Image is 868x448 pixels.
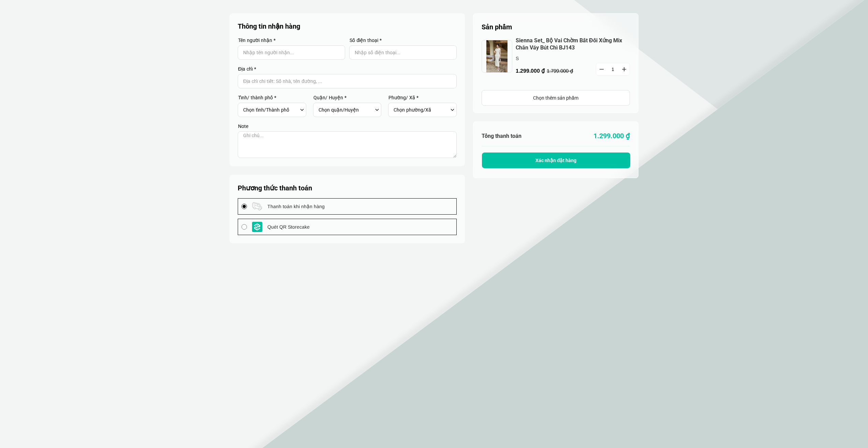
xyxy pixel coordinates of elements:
select: Select province [243,104,298,116]
select: Select district [319,104,373,116]
label: Tỉnh/ thành phố * [238,95,306,100]
h6: Tổng thanh toán [482,133,556,139]
img: png.png [482,40,512,73]
input: Quantity input [596,63,630,75]
span: Thanh toán khi nhận hàng [267,203,325,210]
span: Quét QR Storecake [267,223,310,231]
p: S [516,55,584,62]
p: Thông tin nhận hàng [238,21,457,31]
input: payment logo Quét QR Storecake [241,224,247,230]
a: Sienna Set_ Bộ Vai Chờm Bất Đối Xứng Mix Chân Váy Bút Chì BJ143 [516,37,630,52]
input: Input Nhập số điện thoại... [349,45,457,60]
label: Địa chỉ * [238,67,457,71]
button: Xác nhận đặt hàng [482,153,630,168]
input: payment logo Thanh toán khi nhận hàng [241,204,247,209]
select: Select commune [394,104,448,116]
a: Chọn thêm sản phẩm [482,90,630,106]
h5: Sản phẩm [482,22,630,32]
label: Note [238,124,457,129]
span: Xác nhận đặt hàng [535,158,577,163]
input: Input address with auto completion [238,74,457,88]
p: 1.299.000 ₫ [556,131,630,141]
input: Input Nhập tên người nhận... [238,45,345,60]
p: 1.799.000 ₫ [547,68,577,74]
p: 1.299.000 ₫ [516,67,584,75]
label: Tên người nhận * [238,38,345,43]
label: Quận/ Huyện * [313,95,382,100]
div: Chọn thêm sản phẩm [482,94,630,102]
h5: Phương thức thanh toán [238,183,457,193]
img: payment logo [252,222,262,232]
label: Số điện thoại * [349,38,457,43]
label: Phường/ Xã * [388,95,457,100]
img: payment logo [252,201,262,212]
